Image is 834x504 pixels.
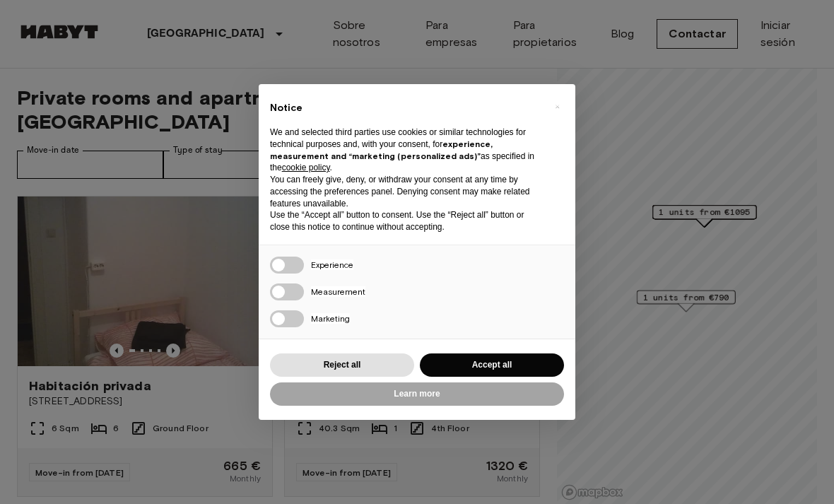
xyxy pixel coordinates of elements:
[270,174,541,209] p: You can freely give, deny, or withdraw your consent at any time by accessing the preferences pane...
[270,353,414,377] button: Reject all
[282,163,330,172] a: cookie policy
[311,286,365,297] span: Measurement
[420,353,564,377] button: Accept all
[270,127,541,174] p: We and selected third parties use cookies or similar technologies for technical purposes and, wit...
[270,382,564,406] button: Learn more
[555,98,560,115] span: ×
[270,209,541,233] p: Use the “Accept all” button to consent. Use the “Reject all” button or close this notice to conti...
[311,313,350,324] span: Marketing
[270,139,493,161] strong: experience, measurement and “marketing (personalized ads)”
[270,101,541,115] h2: Notice
[546,95,568,118] button: Close this notice
[311,259,353,270] span: Experience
